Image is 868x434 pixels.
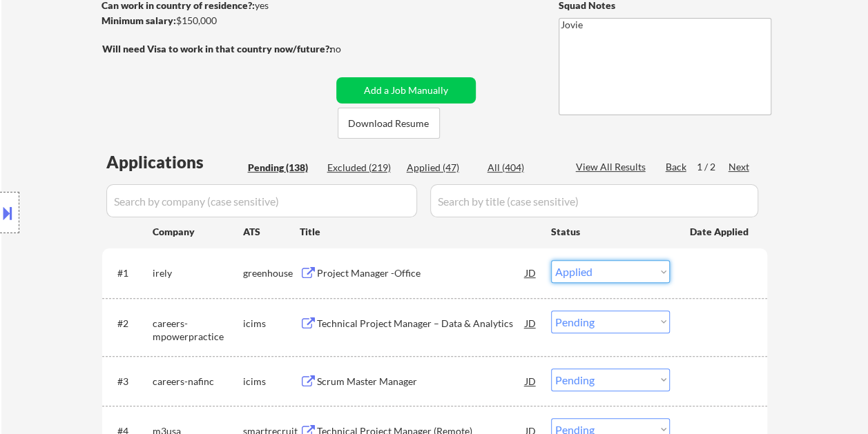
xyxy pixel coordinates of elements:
[666,160,688,174] div: Back
[690,225,751,239] div: Date Applied
[551,219,670,244] div: Status
[729,160,751,174] div: Next
[243,225,300,239] div: ATS
[336,77,476,103] button: Add a Job Manually
[243,375,300,388] div: icims
[524,368,538,393] div: JD
[317,375,525,388] div: Scrum Master Manager
[524,260,538,285] div: JD
[338,108,440,139] button: Download Resume
[330,42,369,56] div: no
[243,266,300,280] div: greenhouse
[117,375,142,388] div: #3
[300,225,538,239] div: Title
[524,310,538,335] div: JD
[153,375,243,388] div: careers-nafinc
[488,161,557,175] div: All (404)
[106,184,417,217] input: Search by company (case sensitive)
[102,14,331,28] div: $150,000
[102,14,176,26] strong: Minimum salary:
[697,160,729,174] div: 1 / 2
[243,317,300,331] div: icims
[407,161,476,175] div: Applied (47)
[317,266,525,280] div: Project Manager -Office
[102,43,332,55] strong: Will need Visa to work in that country now/future?:
[317,317,525,331] div: Technical Project Manager – Data & Analytics
[576,160,650,174] div: View All Results
[327,161,396,175] div: Excluded (219)
[430,184,758,217] input: Search by title (case sensitive)
[248,161,317,175] div: Pending (138)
